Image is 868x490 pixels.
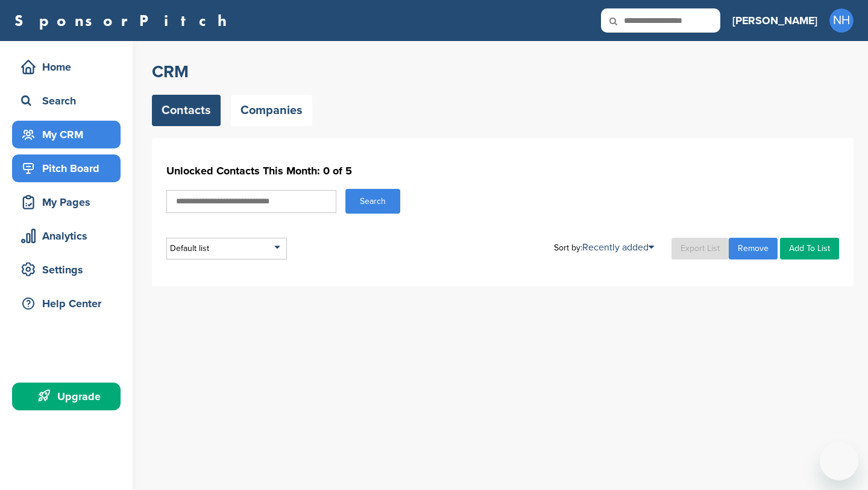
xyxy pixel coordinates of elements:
button: Search [345,189,400,214]
div: Home [18,56,121,78]
h1: Unlocked Contacts This Month: 0 of 5 [166,160,839,182]
div: Upgrade [18,386,121,407]
a: Export List [671,238,729,259]
div: Help Center [18,293,121,314]
a: [PERSON_NAME] [732,7,817,34]
h3: [PERSON_NAME] [732,12,817,29]
a: Pitch Board [12,154,121,182]
div: My CRM [18,124,121,145]
div: Search [18,90,121,112]
div: Sort by: [554,243,654,252]
a: My Pages [12,188,121,216]
div: Default list [166,238,287,259]
a: Home [12,53,121,81]
div: Analytics [18,225,121,247]
a: Search [12,87,121,115]
a: Add To List [780,238,839,259]
div: My Pages [18,191,121,213]
a: Upgrade [12,383,121,410]
iframe: Button to launch messaging window [820,442,858,480]
span: NH [829,8,854,33]
a: Help Center [12,290,121,317]
h2: CRM [152,61,854,83]
a: My CRM [12,121,121,148]
div: Settings [18,259,121,281]
a: Analytics [12,222,121,250]
a: Remove [729,238,778,259]
a: Settings [12,256,121,284]
a: Companies [231,95,312,126]
a: SponsorPitch [14,13,234,28]
a: Recently added [582,241,654,253]
div: Pitch Board [18,157,121,179]
a: Contacts [152,95,221,126]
